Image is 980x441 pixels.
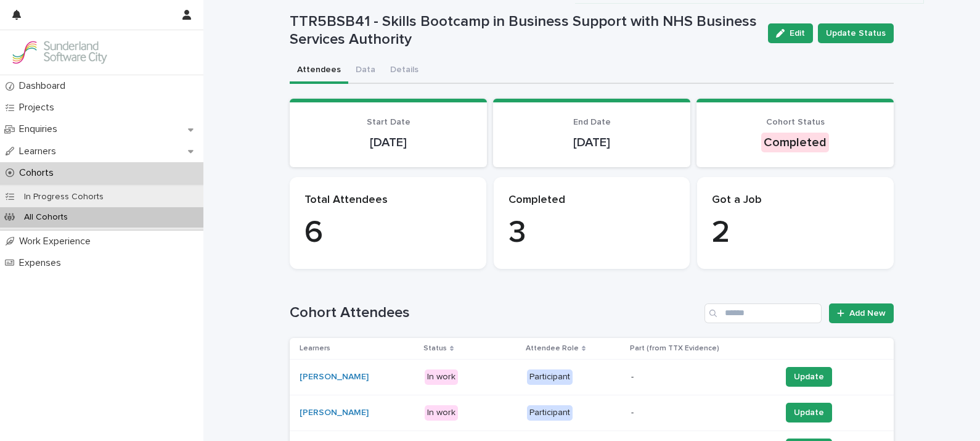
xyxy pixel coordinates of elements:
[300,408,369,418] a: [PERSON_NAME]
[425,369,458,385] div: In work
[527,405,573,421] div: Participant
[630,342,719,355] p: Part (from TTX Evidence)
[304,135,472,150] p: [DATE]
[508,194,676,207] p: Completed
[290,395,894,431] tr: [PERSON_NAME] In workParticipant-Update
[425,405,458,421] div: In work
[786,403,832,422] button: Update
[14,167,63,179] p: Cohorts
[348,58,383,84] button: Data
[527,369,573,385] div: Participant
[768,23,813,43] button: Edit
[794,406,824,419] span: Update
[304,215,472,252] p: 6
[14,192,113,202] p: In Progress Cohorts
[826,27,886,39] span: Update Status
[794,371,824,383] span: Update
[423,342,447,355] p: Status
[14,236,100,247] p: Work Experience
[790,29,805,38] span: Edit
[14,80,75,92] p: Dashboard
[300,372,369,382] a: [PERSON_NAME]
[290,58,348,84] button: Attendees
[14,212,78,223] p: All Cohorts
[10,40,108,65] img: GVzBcg19RCOYju8xzymn
[704,303,822,323] input: Search
[818,23,894,43] button: Update Status
[712,194,879,207] p: Got a Job
[14,146,66,157] p: Learners
[631,372,771,382] p: -
[849,309,886,318] span: Add New
[14,257,71,269] p: Expenses
[573,118,611,126] span: End Date
[383,58,426,84] button: Details
[761,133,829,152] div: Completed
[304,194,472,207] p: Total Attendees
[290,359,894,395] tr: [PERSON_NAME] In workParticipant-Update
[14,102,64,113] p: Projects
[786,367,832,387] button: Update
[290,304,700,322] h1: Cohort Attendees
[829,303,894,323] a: Add New
[631,408,771,418] p: -
[712,215,879,252] p: 2
[367,118,410,126] span: Start Date
[766,118,825,126] span: Cohort Status
[508,135,676,150] p: [DATE]
[290,13,758,49] p: TTR5BSB41 - Skills Bootcamp in Business Support with NHS Business Services Authority
[508,215,676,252] p: 3
[14,123,67,135] p: Enquiries
[300,342,330,355] p: Learners
[526,342,579,355] p: Attendee Role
